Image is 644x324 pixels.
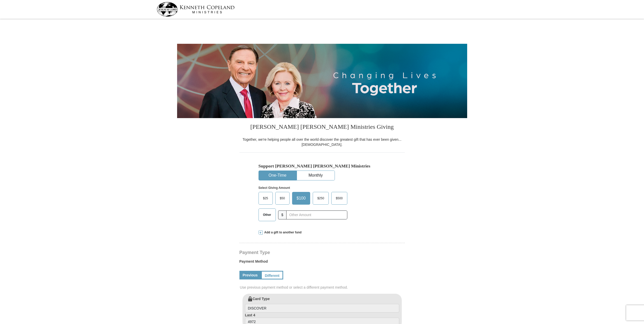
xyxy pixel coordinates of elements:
a: Previous [239,271,261,279]
span: Other [261,211,274,219]
a: Different [261,271,283,279]
div: Together, we're helping people all over the world discover the greatest gift that has ever been g... [239,137,405,147]
span: $50 [277,194,288,202]
input: Card Type [245,304,399,313]
span: Add a gift to another fund [263,230,302,235]
img: kcm-header-logo.svg [157,2,235,17]
label: Payment Method [239,259,405,266]
button: Monthly [297,171,335,180]
span: $500 [333,194,345,202]
span: $250 [315,194,327,202]
h3: [PERSON_NAME] [PERSON_NAME] Ministries Giving [239,118,405,137]
input: Other Amount [286,210,347,219]
h5: Support [PERSON_NAME] [PERSON_NAME] Ministries [259,163,386,169]
label: Card Type [245,296,399,313]
span: Use previous payment method or select a different payment method. [240,285,405,290]
span: $100 [294,194,308,202]
button: One-Time [259,171,296,180]
strong: Select Giving Amount [259,186,290,190]
span: $25 [261,194,271,202]
span: $ [278,210,287,219]
h4: Payment Type [239,250,405,255]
